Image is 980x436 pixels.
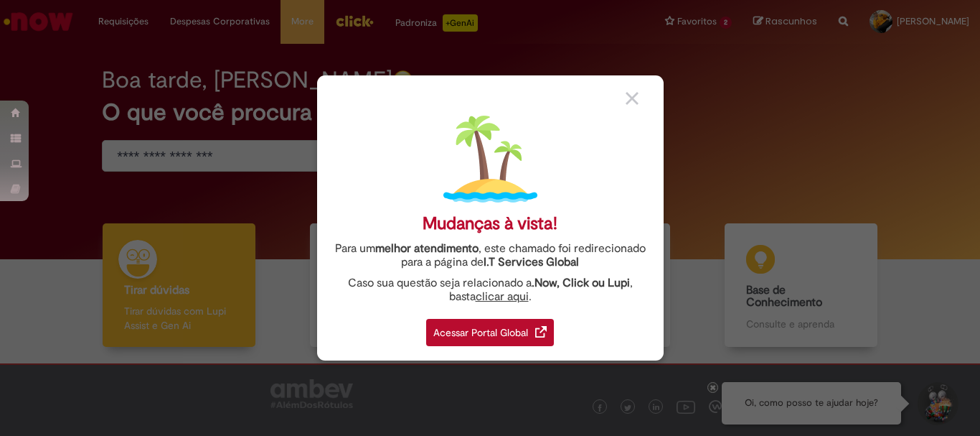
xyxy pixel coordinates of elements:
[443,112,537,206] img: island.png
[328,242,653,269] div: Para um , este chamado foi redirecionado para a página de
[423,213,557,234] div: Mudanças à vista!
[532,276,630,290] strong: .Now, Click ou Lupi
[535,326,547,338] img: redirect_link.png
[626,92,639,105] img: close_button_grey.png
[426,311,554,346] a: Acessar Portal Global
[375,241,479,256] strong: melhor atendimento
[426,319,554,346] div: Acessar Portal Global
[476,282,529,304] a: clicar aqui
[484,247,579,269] a: I.T Services Global
[328,277,653,304] div: Caso sua questão seja relacionado a , basta .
